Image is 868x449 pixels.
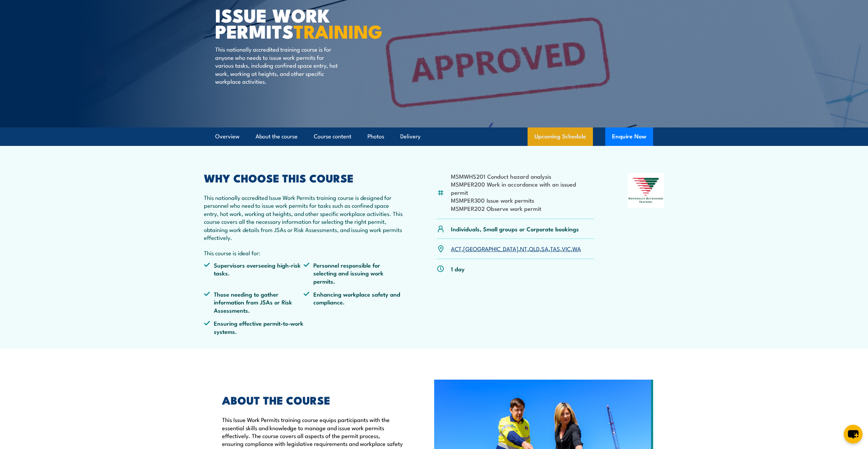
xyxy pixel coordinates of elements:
p: This nationally accredited Issue Work Permits training course is designed for personnel who need ... [204,193,404,241]
h2: ABOUT THE COURSE [222,395,403,405]
li: MSMPER300 Issue work permits [451,196,594,204]
li: MSMPER200 Work in accordance with an issued permit [451,180,594,196]
p: , , , , , , , [451,245,581,253]
a: SA [541,244,548,253]
img: Nationally Recognised Training logo. [627,173,664,208]
a: WA [572,244,581,253]
p: This nationally accredited training course is for anyone who needs to issue work permits for vari... [215,45,340,85]
a: VIC [562,244,571,253]
li: Those needing to gather information from JSAs or Risk Assessments. [204,290,304,314]
a: QLD [529,244,540,253]
a: Delivery [400,127,420,146]
li: Supervisors overseeing high-risk tasks. [204,261,304,285]
a: NT [520,244,527,253]
li: MSMPER202 Observe work permit [451,204,594,212]
a: Course content [314,127,351,146]
p: This course is ideal for: [204,249,404,257]
li: MSMWHS201 Conduct hazard analysis [451,172,594,180]
strong: TRAINING [294,16,383,45]
li: Personnel responsible for selecting and issuing work permits. [303,261,403,285]
a: About the course [256,127,298,146]
a: Photos [367,127,384,146]
button: chat-button [844,425,863,444]
p: 1 day [451,265,465,273]
h2: WHY CHOOSE THIS COURSE [204,173,404,182]
li: Ensuring effective permit-to-work systems. [204,319,304,335]
a: ACT [451,244,462,253]
p: Individuals, Small groups or Corporate bookings [451,225,579,233]
a: Upcoming Schedule [528,127,593,146]
h1: Issue Work Permits [215,7,384,39]
button: Enquire Now [605,127,653,146]
a: Overview [215,127,239,146]
li: Enhancing workplace safety and compliance. [303,290,403,314]
a: TAS [550,244,560,253]
a: [GEOGRAPHIC_DATA] [463,244,518,253]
